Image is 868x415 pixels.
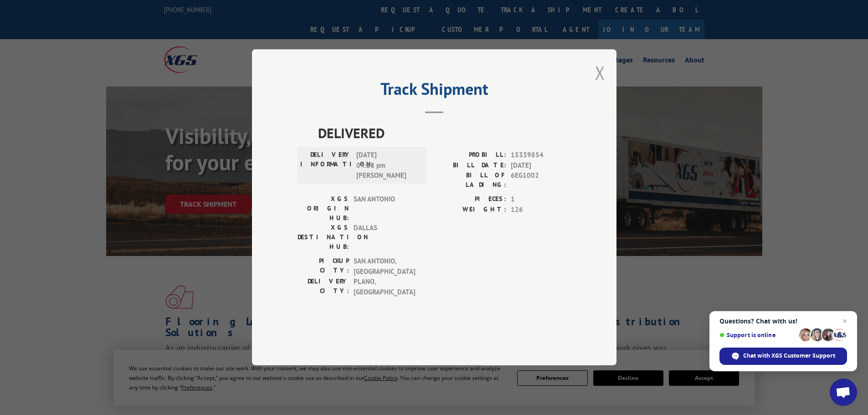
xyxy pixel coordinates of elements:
[434,160,506,171] label: BILL DATE:
[719,318,847,325] span: Questions? Chat with us!
[354,195,415,223] span: SAN ANTONIO
[719,348,847,365] div: Chat with XGS Customer Support
[434,195,506,205] label: PIECES:
[354,256,415,277] span: SAN ANTONIO , [GEOGRAPHIC_DATA]
[356,150,418,181] span: [DATE] 04:28 pm [PERSON_NAME]
[830,379,857,406] div: Open chat
[719,332,796,338] span: Support is online
[354,223,415,252] span: DALLAS
[511,150,571,161] span: 15339854
[298,82,571,100] h2: Track Shipment
[595,61,605,85] button: Close modal
[298,277,349,297] label: DELIVERY CITY:
[511,195,571,205] span: 1
[354,277,415,297] span: PLANO , [GEOGRAPHIC_DATA]
[839,316,850,327] span: Close chat
[434,205,506,215] label: WEIGHT:
[434,171,506,190] label: BILL OF LADING:
[300,150,352,181] label: DELIVERY INFORMATION:
[298,223,349,252] label: XGS DESTINATION HUB:
[434,150,506,161] label: PROBILL:
[298,195,349,223] label: XGS ORIGIN HUB:
[743,352,835,360] span: Chat with XGS Customer Support
[298,256,349,277] label: PICKUP CITY:
[511,171,571,190] span: 6EG1002
[511,205,571,215] span: 126
[318,123,571,143] span: DELIVERED
[511,160,571,171] span: [DATE]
